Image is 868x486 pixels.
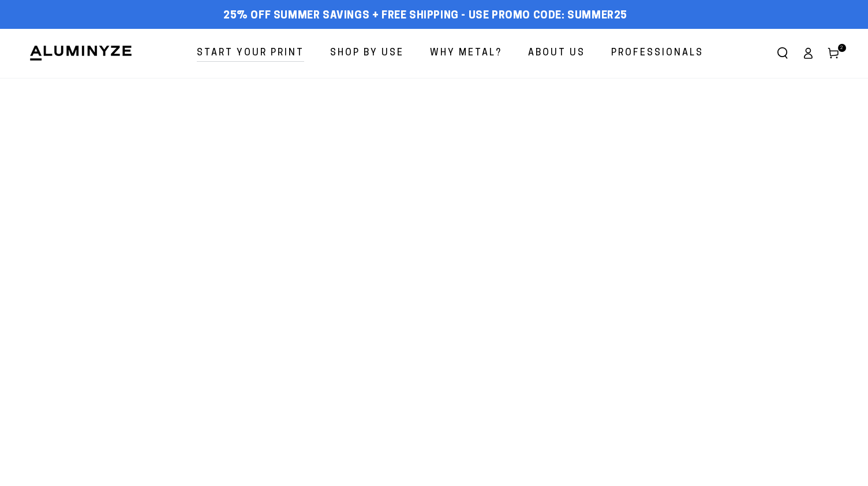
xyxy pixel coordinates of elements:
summary: Search our site [770,40,795,66]
a: About Us [519,38,594,69]
span: Professionals [611,45,704,62]
span: Why Metal? [430,45,502,62]
span: 25% off Summer Savings + Free Shipping - Use Promo Code: SUMMER25 [223,10,627,23]
span: About Us [528,45,585,62]
a: Professionals [603,38,712,69]
img: Aluminyze [29,44,133,62]
a: Why Metal? [421,38,511,69]
span: Start Your Print [197,45,304,62]
span: 2 [840,44,844,52]
a: Shop By Use [321,38,413,69]
a: Start Your Print [188,38,313,69]
span: Shop By Use [330,45,404,62]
